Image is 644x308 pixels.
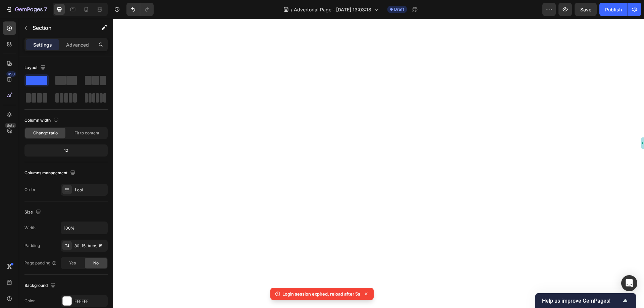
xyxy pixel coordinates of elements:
[33,41,52,48] p: Settings
[44,5,47,13] p: 7
[69,260,76,266] span: Yes
[74,187,106,193] div: 1 col
[24,243,40,249] div: Padding
[93,260,99,266] span: No
[24,116,60,125] div: Column width
[542,297,629,305] button: Show survey - Help us improve GemPages!
[66,41,89,48] p: Advanced
[294,6,371,13] span: Advertorial Page - [DATE] 13:03:18
[26,146,106,155] div: 12
[621,275,637,291] div: Open Intercom Messenger
[575,3,597,16] button: Save
[6,71,16,77] div: 450
[542,298,621,304] span: Help us improve GemPages!
[24,63,47,72] div: Layout
[605,6,622,13] div: Publish
[24,281,57,290] div: Background
[33,24,88,32] p: Section
[24,208,42,217] div: Size
[24,225,36,231] div: Width
[24,260,57,266] div: Page padding
[24,169,77,178] div: Columns management
[580,7,591,12] span: Save
[113,19,644,308] iframe: Design area
[24,298,35,304] div: Color
[394,6,404,12] span: Draft
[74,243,106,249] div: 80, 15, Auto, 15
[291,6,292,13] span: /
[282,291,360,297] p: Login session expired, reload after 5s
[5,123,16,128] div: Beta
[33,130,58,136] span: Change ratio
[74,298,106,304] div: FFFFFF
[61,222,107,234] input: Auto
[599,3,628,16] button: Publish
[126,3,154,16] div: Undo/Redo
[74,130,99,136] span: Fit to content
[24,187,36,193] div: Order
[3,3,50,16] button: 7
